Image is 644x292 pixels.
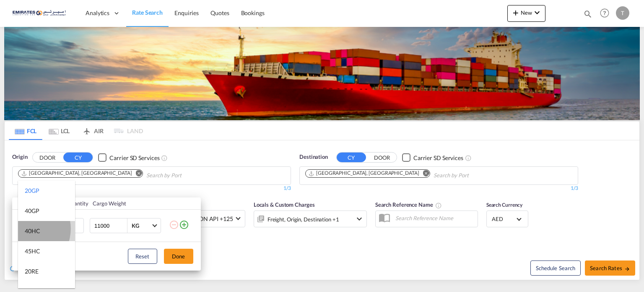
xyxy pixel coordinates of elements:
div: 40HC [25,227,40,235]
div: 20RE [25,267,39,276]
div: 45HC [25,247,40,255]
div: 40GP [25,207,39,215]
div: 20GP [25,187,39,195]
